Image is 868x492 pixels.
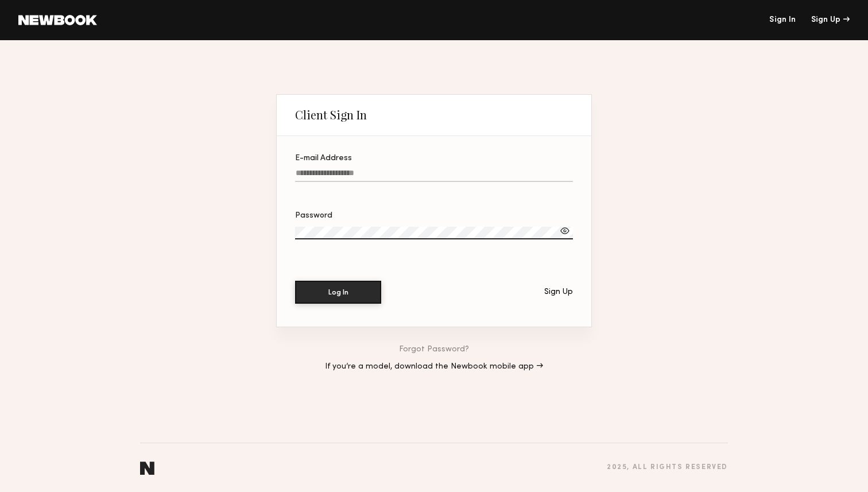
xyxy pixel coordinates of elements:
div: Client Sign In [295,108,367,122]
input: E-mail Address [295,169,573,182]
div: Password [295,212,573,220]
div: Sign Up [811,16,850,24]
div: Sign Up [544,288,573,296]
a: If you’re a model, download the Newbook mobile app → [325,363,543,371]
a: Sign In [769,16,796,24]
input: Password [295,227,573,239]
div: E-mail Address [295,154,573,162]
a: Forgot Password? [399,346,469,354]
div: 2025 , all rights reserved [607,464,728,471]
button: Log In [295,281,381,304]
